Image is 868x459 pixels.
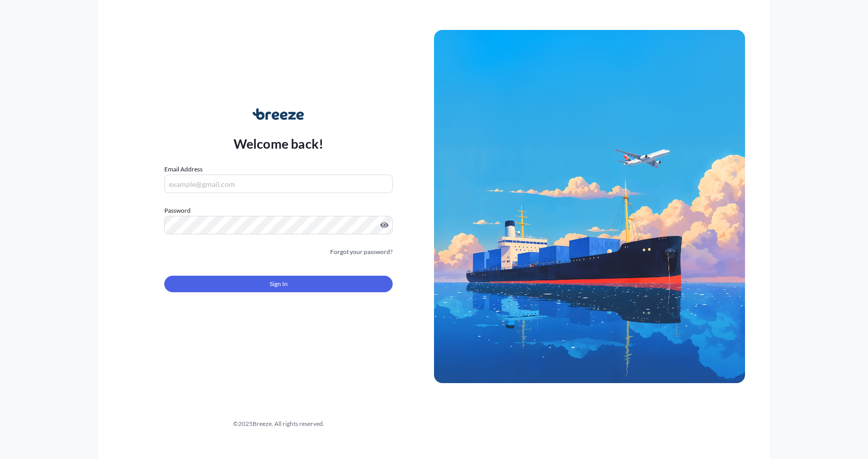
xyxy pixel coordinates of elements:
[164,175,393,193] input: example@gmail.com
[234,135,324,152] p: Welcome back!
[123,419,434,429] div: © 2025 Breeze. All rights reserved.
[434,30,745,383] img: Ship illustration
[330,247,393,257] a: Forgot your password?
[164,276,393,292] button: Sign In
[164,164,203,175] label: Email Address
[270,279,288,289] span: Sign In
[380,221,389,229] button: Show password
[164,205,393,216] label: Password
